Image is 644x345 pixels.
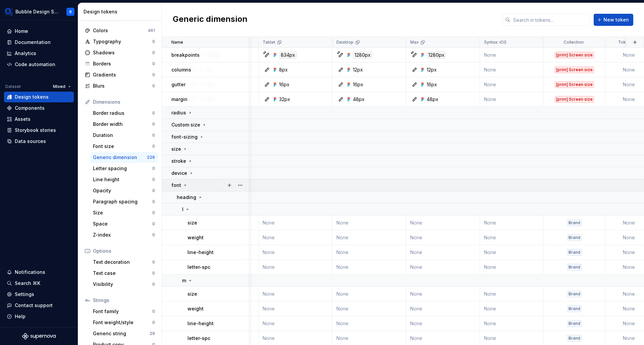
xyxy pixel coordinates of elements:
[171,182,181,189] p: font
[22,333,56,340] svg: Supernova Logo
[152,232,155,238] div: 0
[259,245,332,260] td: None
[90,279,158,290] a: Visibility0
[15,94,49,100] div: Design tokens
[480,230,543,245] td: None
[332,287,406,301] td: None
[90,185,158,196] a: Opacity0
[15,116,31,122] div: Assets
[259,260,332,275] td: None
[332,316,406,331] td: None
[187,305,204,312] p: weight
[15,269,45,276] div: Notifications
[93,319,152,326] div: Font weight/style
[90,306,158,317] a: Font family0
[93,281,152,288] div: Visibility
[171,170,187,177] p: device
[90,218,158,229] a: Space0
[152,121,155,127] div: 0
[93,220,152,227] div: Space
[15,291,34,298] div: Settings
[93,121,152,128] div: Border width
[93,308,152,315] div: Font family
[84,8,159,15] div: Design tokens
[93,248,155,254] div: Options
[279,81,289,88] div: 16px
[93,330,150,337] div: Generic string
[406,230,480,245] td: None
[259,287,332,301] td: None
[93,165,152,172] div: Letter spacing
[171,109,186,116] p: radius
[353,96,365,103] div: 48px
[177,194,196,201] p: heading
[171,40,183,45] p: Name
[152,188,155,193] div: 0
[484,40,506,45] p: Syntax: iOS
[187,335,210,342] p: letter-spc
[567,305,582,312] div: Brand
[353,66,363,73] div: 12px
[171,158,186,164] p: stroke
[567,249,582,256] div: Brand
[171,146,181,152] p: size
[259,230,332,245] td: None
[480,287,543,301] td: None
[187,320,214,327] p: line-height
[555,52,594,58] div: [prim] Screen size
[4,103,74,113] a: Components
[152,259,155,265] div: 0
[567,320,582,327] div: Brand
[259,301,332,316] td: None
[594,14,633,26] button: New token
[93,60,152,67] div: Borders
[480,215,543,230] td: None
[4,37,74,48] a: Documentation
[480,260,543,275] td: None
[4,114,74,125] a: Assets
[93,132,152,139] div: Duration
[15,280,40,287] div: Search ⌘K
[332,245,406,260] td: None
[152,177,155,182] div: 0
[406,260,480,275] td: None
[148,28,155,33] div: 461
[93,259,152,265] div: Text decoration
[152,309,155,314] div: 0
[90,119,158,130] a: Border width0
[93,99,155,105] div: Dimensions
[152,39,155,44] div: 0
[182,277,186,284] p: m
[406,245,480,260] td: None
[69,9,72,14] div: R
[82,81,158,91] a: Blurs0
[480,48,543,62] td: None
[93,176,152,183] div: Line height
[171,96,187,103] p: margin
[259,215,332,230] td: None
[152,320,155,325] div: 0
[171,81,185,88] p: gutter
[410,40,419,45] p: Max
[152,61,155,66] div: 0
[4,125,74,136] a: Storybook stories
[406,215,480,230] td: None
[15,39,51,46] div: Documentation
[187,291,197,297] p: size
[332,215,406,230] td: None
[93,154,147,161] div: Generic dimension
[152,83,155,89] div: 0
[555,81,594,88] div: [prim] Screen size
[90,328,158,339] a: Generic string29
[4,26,74,37] a: Home
[90,207,158,218] a: Size0
[93,209,152,216] div: Size
[406,301,480,316] td: None
[152,50,155,55] div: 0
[173,14,248,26] h2: Generic dimension
[182,206,183,213] p: l
[618,40,638,45] p: Token set
[427,81,437,88] div: 16px
[15,50,36,57] div: Analytics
